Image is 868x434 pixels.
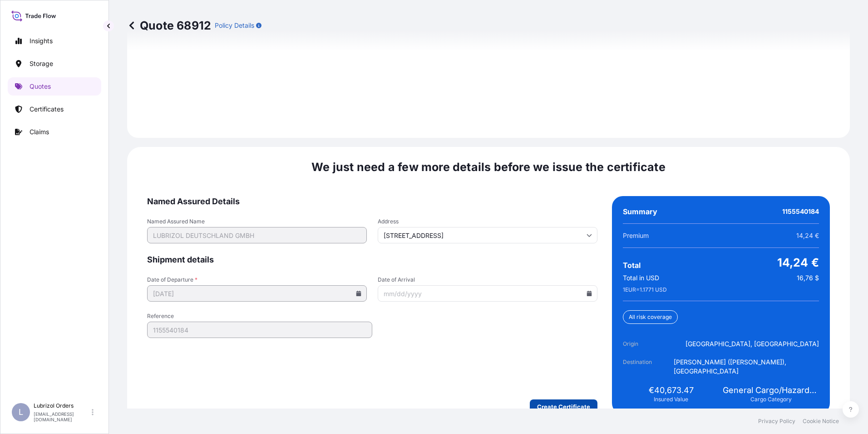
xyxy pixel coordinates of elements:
[537,402,590,411] p: Create Certificate
[654,396,688,403] span: Insured Value
[34,411,90,422] p: [EMAIL_ADDRESS][DOMAIN_NAME]
[30,127,49,136] p: Claims
[147,276,367,283] span: Date of Departure
[378,285,597,302] input: mm/dd/yyyy
[8,123,101,141] a: Claims
[147,285,367,302] input: mm/dd/yyyy
[623,286,667,293] span: 1 EUR = 1.1771 USD
[797,273,819,283] span: 16,76 $
[782,207,819,216] span: 1155540184
[30,59,53,68] p: Storage
[777,255,819,270] span: 14,24 €
[147,322,372,338] input: Your internal reference
[311,160,666,174] span: We just need a few more details before we issue the certificate
[30,36,53,45] p: Insights
[378,227,597,243] input: Cargo owner address
[147,254,597,265] span: Shipment details
[30,105,64,114] p: Certificates
[674,358,819,376] span: [PERSON_NAME] ([PERSON_NAME]), [GEOGRAPHIC_DATA]
[147,196,597,207] span: Named Assured Details
[8,100,101,118] a: Certificates
[686,339,819,348] span: [GEOGRAPHIC_DATA], [GEOGRAPHIC_DATA]
[750,396,792,403] span: Cargo Category
[147,313,372,320] span: Reference
[30,82,51,91] p: Quotes
[623,358,674,376] span: Destination
[530,399,597,414] button: Create Certificate
[723,385,819,396] span: General Cargo/Hazardous Material
[147,218,367,225] span: Named Assured Name
[623,310,678,324] div: All risk coverage
[8,77,101,96] a: Quotes
[623,207,657,216] span: Summary
[19,408,23,417] span: L
[623,273,659,283] span: Total in USD
[803,418,839,425] a: Cookie Notice
[623,339,674,348] span: Origin
[378,276,597,283] span: Date of Arrival
[8,32,101,50] a: Insights
[378,218,597,225] span: Address
[127,18,211,33] p: Quote 68912
[215,21,254,30] p: Policy Details
[623,231,649,240] span: Premium
[758,418,795,425] a: Privacy Policy
[34,402,90,409] p: Lubrizol Orders
[796,231,819,240] span: 14,24 €
[8,55,101,73] a: Storage
[649,385,694,396] span: €40,673.47
[623,261,641,270] span: Total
